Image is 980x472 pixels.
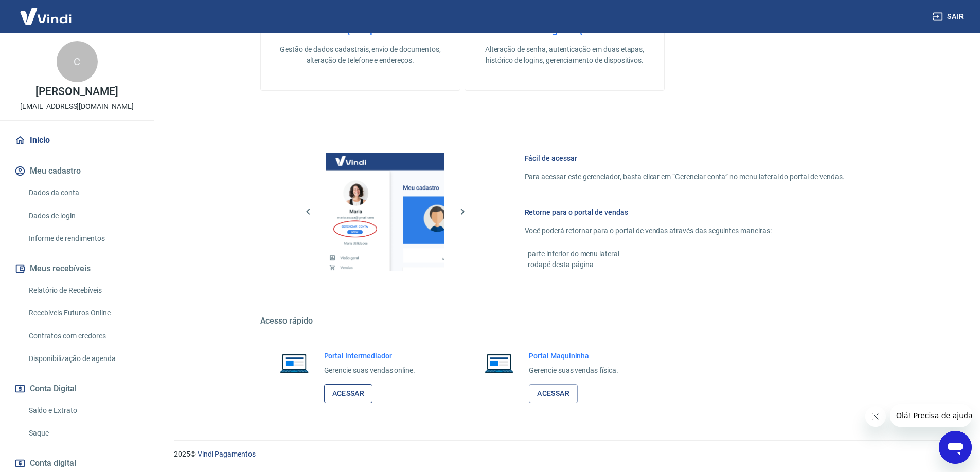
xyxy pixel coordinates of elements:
[12,257,141,280] button: Meus recebíveis
[931,7,968,26] button: Sair
[277,44,443,66] p: Gestão de dados cadastrais, envio de documentos, alteração de telefone e endereços.
[324,384,373,403] a: Acessar
[260,316,869,326] h5: Acesso rápido
[525,225,845,236] p: Você poderá retornar para o portal de vendas através das seguintes maneiras:
[35,86,118,97] p: [PERSON_NAME]
[525,249,845,259] p: - parte inferior do menu lateral
[525,172,845,182] p: Para acessar este gerenciador, basta clicar em “Gerenciar conta” no menu lateral do portal de ven...
[174,449,955,460] p: 2025 ©
[865,406,886,427] iframe: Fechar mensagem
[482,44,648,66] p: Alteração de senha, autenticação em duas etapas, histórico de logins, gerenciamento de dispositivos.
[25,303,141,324] a: Recebíveis Futuros Online
[25,280,141,301] a: Relatório de Recebíveis
[939,431,972,464] iframe: Botão para abrir a janela de mensagens
[529,365,618,376] p: Gerencie suas vendas física.
[529,384,578,403] a: Acessar
[25,400,141,421] a: Saldo e Extrato
[477,351,521,375] img: Imagem de um notebook aberto
[198,450,256,458] a: Vindi Pagamentos
[57,41,98,82] div: C
[326,153,444,271] img: Imagem da dashboard mostrando o botão de gerenciar conta na sidebar no lado esquerdo
[25,228,141,249] a: Informe de rendimentos
[25,326,141,347] a: Contratos com credores
[12,377,141,400] button: Conta Digital
[25,348,141,369] a: Disponibilização de agenda
[273,351,316,375] img: Imagem de um notebook aberto
[529,351,618,361] h6: Portal Maquininha
[25,205,141,226] a: Dados de login
[525,207,845,217] h6: Retorne para o portal de vendas
[12,1,79,32] img: Vindi
[525,259,845,270] p: - rodapé desta página
[324,351,416,361] h6: Portal Intermediador
[324,365,416,376] p: Gerencie suas vendas online.
[890,404,972,427] iframe: Mensagem da empresa
[25,182,141,203] a: Dados da conta
[12,160,141,182] button: Meu cadastro
[25,423,141,444] a: Saque
[20,101,134,112] p: [EMAIL_ADDRESS][DOMAIN_NAME]
[30,456,76,470] span: Conta digital
[525,153,845,163] h6: Fácil de acessar
[12,129,141,152] a: Início
[6,7,86,15] span: Olá! Precisa de ajuda?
